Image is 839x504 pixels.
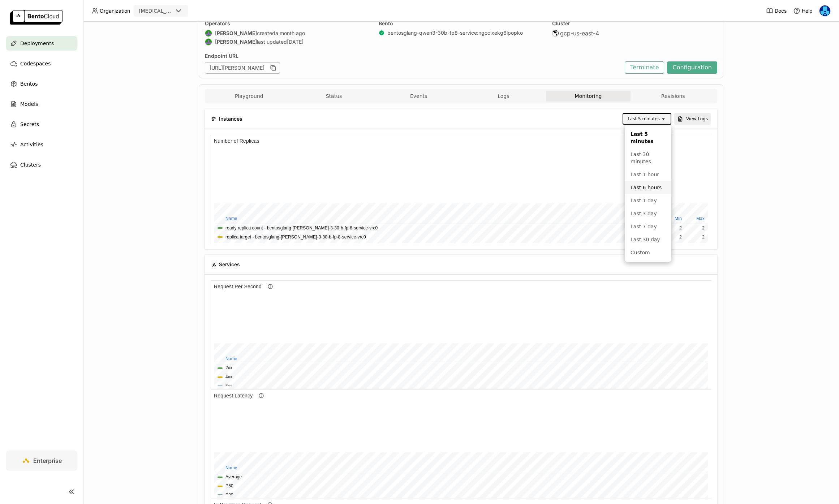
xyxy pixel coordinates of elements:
th: Minimum Value [155,80,176,89]
td: 18.2% [129,89,154,98]
td: 22.5 GiB [223,98,246,107]
div: last updated [205,38,370,46]
h6: GPU Usage [0,2,34,10]
div: created [205,30,370,37]
iframe: End-to-End Request Durations (2xx Response) [211,389,711,498]
button: 5xx [15,102,22,109]
td: 0% [129,89,154,98]
a: Docs [766,7,787,14]
button: Total [15,90,24,97]
div: Last 1 day [631,197,666,204]
div: Endpoint URL [205,53,621,59]
div: [URL][PERSON_NAME] [205,62,280,74]
th: Minimum Value [202,80,223,89]
div: Operators [205,20,370,27]
button: Events [376,91,461,102]
button: bentosglang-[PERSON_NAME]-3-30-b-fp-8-service-vrc0 [15,99,126,106]
td: 204% [177,89,202,98]
th: name [4,80,129,89]
th: name [4,80,173,89]
button: Terminate [625,61,664,74]
img: Shenyang Zhao [205,39,212,45]
th: Average Value [177,80,202,89]
td: 0% [155,89,176,98]
th: Minimum Value [199,80,222,89]
span: Organization [100,8,130,14]
h6: CPU Usage [0,2,33,10]
td: 0% [155,98,176,107]
div: Last 3 day [631,210,666,217]
ul: Menu [625,125,671,262]
span: gcp-us-east-4 [560,30,599,37]
a: Secrets [6,117,77,132]
h6: GPU Memory Bandwidth Usage [0,2,79,10]
div: Cluster [552,20,717,27]
div: Last 6 hours [631,184,666,191]
div: Help [793,7,813,14]
div: Last 7 day [631,223,666,230]
th: Average Value [129,80,154,89]
td: 45.0 GiB [223,89,246,98]
a: Bentos [6,77,77,91]
th: name [4,89,497,97]
img: Shenyang Zhao [205,30,212,36]
a: Enterprise [6,451,77,471]
span: Deployments [20,39,54,48]
a: Codespaces [6,56,77,71]
td: 0% [129,98,154,107]
img: Yi Guo [819,5,830,16]
iframe: Number of Replicas [211,135,711,243]
td: 250 GB [155,89,176,98]
svg: open [661,116,666,122]
div: Last 5 minutes [631,130,666,145]
td: 102% [177,98,202,107]
button: Playground [207,91,292,102]
td: 102% [224,98,246,107]
td: 102% [202,98,223,107]
span: Bentos [20,79,38,88]
td: 22.5 GiB [199,98,222,107]
div: Custom [631,249,666,256]
iframe: Request Per Second [211,280,711,389]
td: 45.0 GiB [199,89,222,98]
th: Average Value [174,80,199,89]
div: Last 30 day [631,236,666,243]
a: bentosglang-qwen3-30b-fp8-service:ngocixekg6lpopko [387,30,523,36]
span: Enterprise [33,457,62,464]
td: 203% [202,89,223,98]
td: 204% [224,89,246,98]
button: P90 [15,102,23,109]
strong: [PERSON_NAME] [215,30,257,36]
td: 125 GB [129,98,154,107]
button: Monitoring [546,91,631,102]
button: Configuration [667,61,717,74]
div: Last 5 minutes [628,115,660,122]
span: Services [219,260,240,268]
